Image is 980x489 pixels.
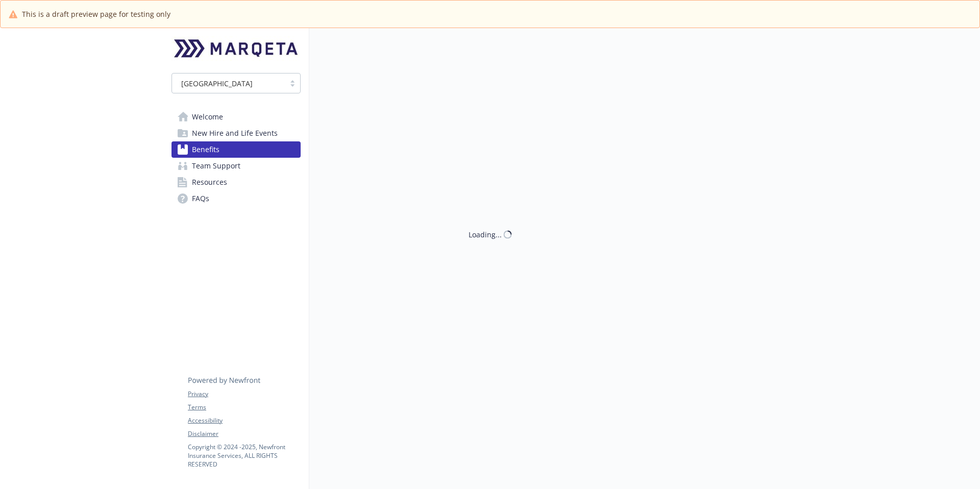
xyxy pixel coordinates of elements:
[192,141,219,158] span: Benefits
[192,174,227,190] span: Resources
[171,109,301,125] a: Welcome
[192,125,278,141] span: New Hire and Life Events
[177,78,280,89] span: [GEOGRAPHIC_DATA]
[192,109,223,125] span: Welcome
[22,9,170,19] span: This is a draft preview page for testing only
[171,158,301,174] a: Team Support
[188,429,300,438] a: Disclaimer
[171,141,301,158] a: Benefits
[171,125,301,141] a: New Hire and Life Events
[469,229,502,240] div: Loading...
[188,416,300,425] a: Accessibility
[192,190,209,207] span: FAQs
[171,174,301,190] a: Resources
[181,78,253,89] span: [GEOGRAPHIC_DATA]
[188,443,300,469] p: Copyright © 2024 - 2025 , Newfront Insurance Services, ALL RIGHTS RESERVED
[188,403,300,412] a: Terms
[171,190,301,207] a: FAQs
[188,389,300,399] a: Privacy
[192,158,240,174] span: Team Support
